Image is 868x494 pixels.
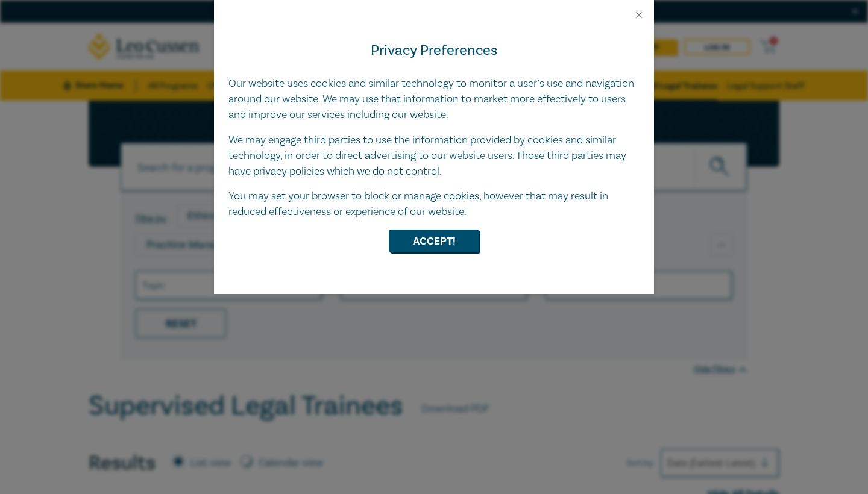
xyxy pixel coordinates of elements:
p: Our website uses cookies and similar technology to monitor a user’s use and navigation around our... [228,76,640,123]
button: Accept! [389,230,479,252]
p: We may engage third parties to use the information provided by cookies and similar technology, in... [228,133,640,180]
p: You may set your browser to block or manage cookies, however that may result in reduced effective... [228,189,640,220]
h4: Privacy Preferences [228,40,640,61]
button: Close [634,10,644,20]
